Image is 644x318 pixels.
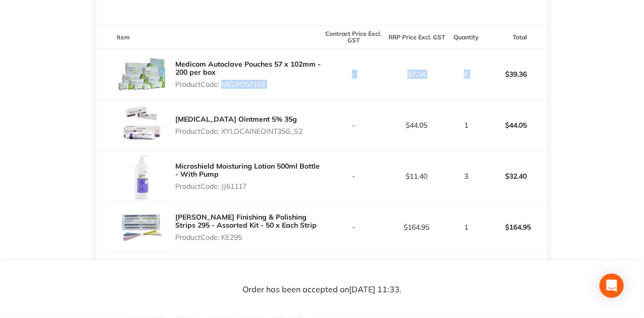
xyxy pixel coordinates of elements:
[385,70,448,78] p: $7.04
[449,223,483,231] p: 1
[385,121,448,129] p: $44.05
[323,70,385,78] p: -
[323,223,385,231] p: -
[323,172,385,180] p: -
[485,164,547,188] p: $32.40
[449,172,483,180] p: 3
[175,213,317,230] a: [PERSON_NAME] Finishing & Polishing Strips 295 - Assorted Kit - 50 x Each Strip
[448,25,484,49] th: Quantity
[323,121,385,129] p: -
[117,253,167,303] img: d20weHo3Ng
[385,25,448,49] th: RRP Price Excl. GST
[117,151,167,201] img: c2FvcGV1Mw
[484,25,548,49] th: Total
[175,60,321,77] a: Medicom Autoclave Pouches 57 x 102mm - 200 per box
[385,223,448,231] p: $164.95
[96,25,322,49] th: Item
[600,274,624,298] div: Open Intercom Messenger
[175,162,320,179] a: Microshield Moisturing Lotion 500ml Bottle - With Pump
[175,127,303,135] p: Product Code: XYLOCAINEOINT35G_S2
[449,70,483,78] p: 6
[485,62,547,86] p: $39.36
[449,121,483,129] p: 1
[117,100,167,150] img: eTBiN21pbQ
[485,113,547,137] p: $44.05
[385,172,448,180] p: $11.40
[175,80,322,88] p: Product Code: MEDP057102
[242,285,402,294] p: Order has been accepted on [DATE] 11:33 .
[175,115,297,124] a: [MEDICAL_DATA] Ointment 5% 35g
[117,202,167,252] img: b3JrbjA0bg
[175,182,322,190] p: Product Code: JJ61117
[322,25,385,49] th: Contract Price Excl. GST
[175,233,322,241] p: Product Code: KE295
[117,49,167,99] img: NW4wOWJpbw
[485,215,547,239] p: $164.95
